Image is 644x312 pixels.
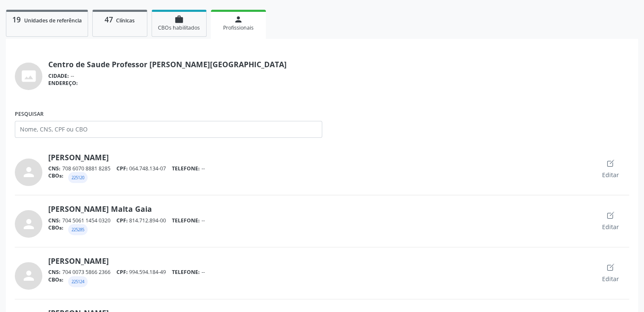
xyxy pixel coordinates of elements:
div: Médico urologista [68,224,88,235]
a: [PERSON_NAME] [48,256,109,265]
span: CBOs habilitados [158,24,200,31]
i: photo_size_select_actual [21,68,36,84]
span: TELEFONE: [172,217,200,224]
div: -- [48,72,287,79]
span: CBOs: [48,172,64,186]
div: Médico pediatra [68,276,88,287]
span: Editar [602,170,619,179]
div: Médico cardiologista [68,172,88,183]
i: person [234,15,243,24]
i: person [21,164,36,180]
span: CNS: [48,217,61,224]
small: 225120 [72,175,84,181]
span: Editar [602,274,619,283]
span: CBOs: [48,276,64,290]
i: person [21,216,36,232]
small: 225285 [72,227,84,233]
span: Editar [602,222,619,231]
small: 225124 [72,279,84,285]
span: CNS: [48,268,61,276]
ion-icon: create outline [606,263,615,271]
span: Profissionais [223,24,254,31]
i: person [21,268,36,283]
span: TELEFONE: [172,165,200,172]
a: [PERSON_NAME] Malta Gaia [48,204,152,213]
span: CPF: [116,165,128,172]
ion-icon: create outline [606,211,615,219]
span: CPF: [116,217,128,224]
a: Centro de Saude Professor [PERSON_NAME][GEOGRAPHIC_DATA] [48,60,287,69]
span: Unidades de referência [24,17,82,24]
div: 704 0073 5866 2366 994.594.184-49 -- [48,268,592,276]
span: 19 [12,14,21,25]
span: ENDEREÇO: [48,79,78,87]
span: CIDADE: [48,72,69,79]
i: work [174,15,184,24]
input: Nome, CNS, CPF ou CBO [15,121,322,138]
span: TELEFONE: [172,268,200,276]
label: Pesquisar [15,108,322,121]
ion-icon: create outline [606,159,615,167]
div: 708 6070 8881 8285 064.748.134-07 -- [48,165,592,172]
span: Clínicas [116,17,135,24]
span: CBOs: [48,224,64,238]
span: CNS: [48,165,61,172]
div: 704 5061 1454 0320 814.712.894-00 -- [48,217,592,224]
span: 47 [105,14,113,25]
span: CPF: [116,268,128,276]
a: [PERSON_NAME] [48,153,109,162]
